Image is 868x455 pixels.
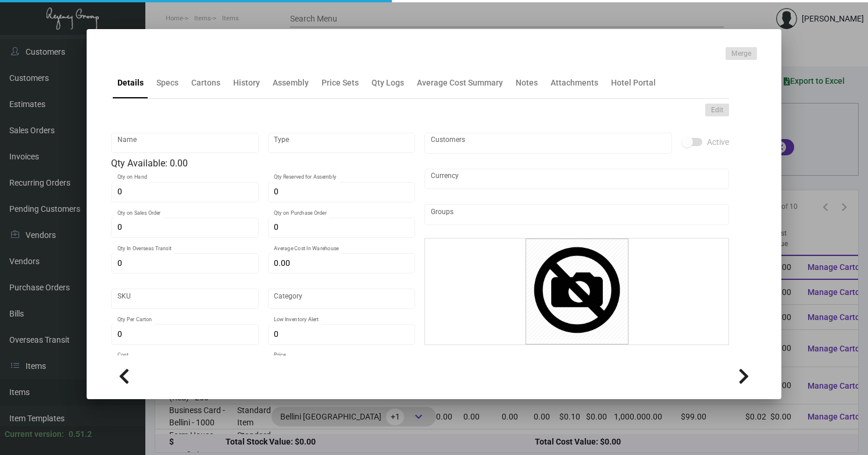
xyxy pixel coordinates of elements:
button: Edit [705,104,729,116]
div: Details [117,77,144,89]
div: History [233,77,260,89]
div: Specs [156,77,178,89]
div: Attachments [551,77,598,89]
input: Add new.. [431,138,666,148]
div: Notes [516,77,538,89]
div: Cartons [191,77,220,89]
div: Current version: [5,428,64,440]
div: Average Cost Summary [417,77,503,89]
span: Merge [731,49,751,59]
div: Qty Available: 0.00 [111,157,415,170]
div: 0.51.2 [69,428,92,440]
button: Merge [726,47,757,60]
span: Active [707,135,729,149]
input: Add new.. [431,210,723,219]
div: Hotel Portal [611,77,656,89]
div: Qty Logs [372,77,404,89]
div: Assembly [273,77,309,89]
div: Price Sets [322,77,359,89]
span: Edit [711,105,723,115]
